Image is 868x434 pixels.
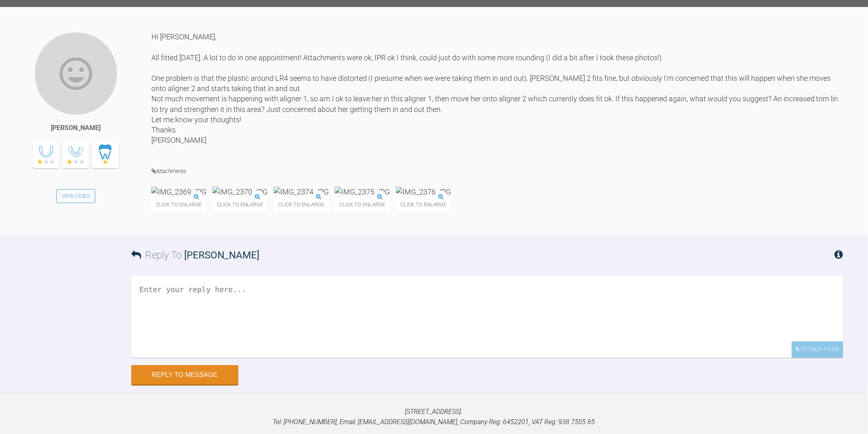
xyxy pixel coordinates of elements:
span: Click to enlarge [151,197,206,212]
div: Hi [PERSON_NAME], All fitted [DATE]. A lot to do in one appointment! Attachments were ok, IPR ok ... [151,32,843,154]
img: IMG_2370.JPG [212,187,267,197]
a: View Cases [56,189,96,203]
div: [PERSON_NAME] [51,123,101,133]
span: [PERSON_NAME] [184,249,259,261]
h3: Reply To [131,247,259,263]
button: Reply to Message [131,365,238,385]
div: Attach Files [792,341,843,357]
img: IMG_2376.JPG [396,187,451,197]
p: [STREET_ADDRESS]. Tel: [PHONE_NUMBER], Email: [EMAIL_ADDRESS][DOMAIN_NAME], Company Reg: 6452201,... [13,407,855,427]
span: Click to enlarge [212,197,267,212]
span: Click to enlarge [396,197,451,212]
span: Click to enlarge [274,197,329,212]
img: IMG_2374.JPG [274,187,329,197]
img: Cathryn Sherlock [34,32,118,115]
span: Click to enlarge [335,197,390,212]
h4: Attachments [151,166,843,176]
img: IMG_2375.JPG [335,187,390,197]
img: IMG_2369.JPG [151,187,206,197]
